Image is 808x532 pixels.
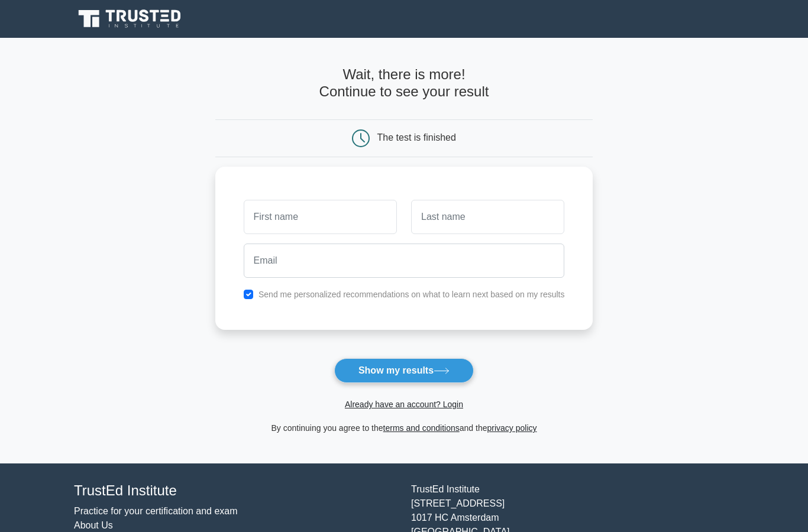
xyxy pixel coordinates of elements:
[74,482,397,499] h4: TrustEd Institute
[258,290,565,299] label: Send me personalized recommendations on what to learn next based on my results
[74,506,238,516] a: Practice for your certification and exam
[334,358,474,383] button: Show my results
[487,423,537,433] a: privacy policy
[208,421,600,435] div: By continuing you agree to the and the
[244,200,397,234] input: First name
[383,423,460,433] a: terms and conditions
[377,132,456,142] div: The test is finished
[244,244,565,278] input: Email
[411,200,564,234] input: Last name
[215,66,593,100] h4: Wait, there is more! Continue to see your result
[74,520,113,530] a: About Us
[345,400,463,409] a: Already have an account? Login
